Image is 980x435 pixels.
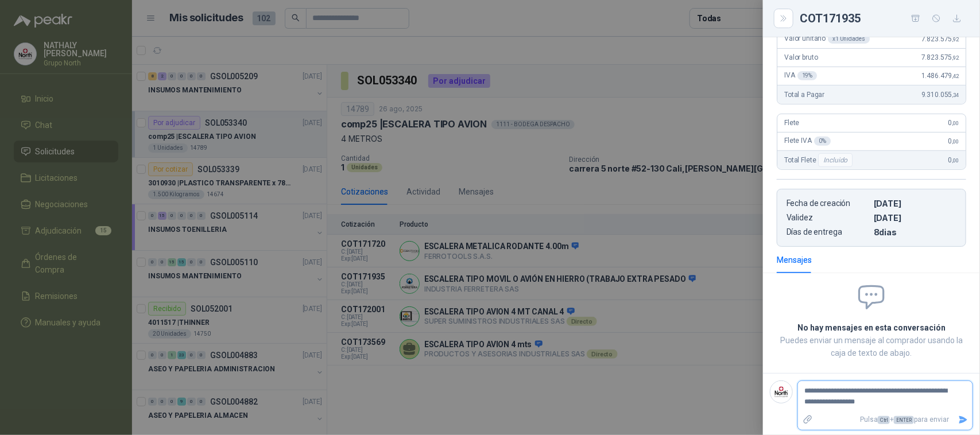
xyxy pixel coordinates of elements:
span: ,00 [952,120,959,126]
span: ,00 [952,138,959,145]
span: Total a Pagar [784,91,824,99]
span: ,34 [952,92,959,98]
span: 0 [948,119,959,127]
p: Pulsa + para enviar [818,410,954,430]
p: Días de entrega [787,227,869,237]
div: COT171935 [800,9,966,28]
span: ,92 [952,36,959,42]
span: IVA [784,71,817,80]
button: Enviar [954,410,973,430]
span: ,42 [952,73,959,79]
p: Fecha de creación [787,199,869,208]
span: ENTER [894,416,914,424]
span: Total Flete [784,153,855,167]
span: Valor bruto [784,53,818,61]
div: Mensajes [777,254,812,266]
span: 7.823.575 [921,35,959,43]
label: Adjuntar archivos [798,410,818,430]
span: 1.486.479 [921,72,959,80]
div: Incluido [818,153,853,167]
span: 0 [948,137,959,145]
img: Company Logo [770,381,792,403]
span: ,00 [952,157,959,164]
span: 0 [948,156,959,164]
span: Flete [784,119,799,127]
p: Puedes enviar un mensaje al comprador usando la caja de texto de abajo. [777,334,966,359]
button: Close [777,11,791,25]
p: Validez [787,213,869,223]
span: 7.823.575 [921,53,959,61]
div: x 1 Unidades [828,34,870,44]
p: [DATE] [874,213,956,223]
span: ,92 [952,55,959,61]
p: [DATE] [874,199,956,208]
span: Ctrl [878,416,890,424]
div: 19 % [797,71,818,80]
span: Flete IVA [784,137,831,146]
span: 9.310.055 [921,91,959,99]
p: 8 dias [874,227,956,237]
span: Valor unitario [784,34,870,44]
h2: No hay mensajes en esta conversación [777,321,966,334]
div: 0 % [814,137,831,146]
